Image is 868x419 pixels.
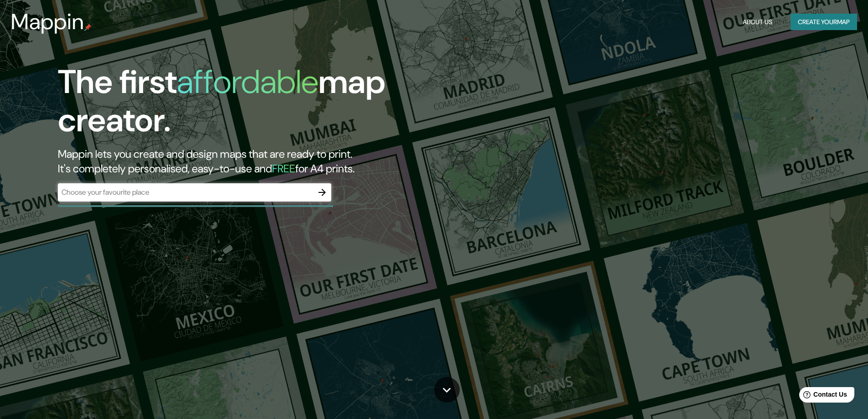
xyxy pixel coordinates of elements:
h1: The first map creator. [58,63,492,147]
button: About Us [739,14,776,31]
h1: affordable [177,61,318,103]
iframe: Help widget launcher [787,383,858,409]
button: Create yourmap [791,14,857,31]
h2: Mappin lets you create and design maps that are ready to print. It's completely personalised, eas... [58,147,492,176]
h5: FREE [272,161,295,176]
h3: Mappin [11,9,84,35]
input: Choose your favourite place [58,187,313,197]
img: mappin-pin [84,24,92,31]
